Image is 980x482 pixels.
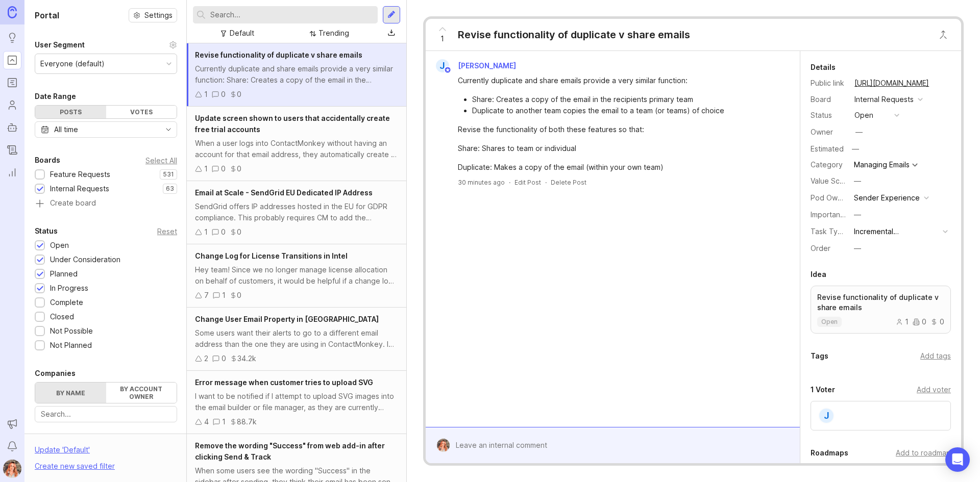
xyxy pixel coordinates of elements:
a: [URL][DOMAIN_NAME] [851,77,932,90]
div: Boards [35,154,60,166]
div: J [436,59,449,72]
div: 0 [930,318,944,325]
a: Error message when customer tries to upload SVGI want to be notified if I attempt to upload SVG i... [187,371,406,434]
span: Error message when customer tries to upload SVG [195,378,373,387]
div: SendGrid offers IP addresses hosted in the EU for GDPR compliance. This probably requires CM to a... [195,201,398,223]
div: Trending [318,28,349,39]
div: Status [811,110,846,121]
div: Board [811,94,846,105]
div: Add to roadmap [896,447,951,459]
div: 0 [237,89,241,100]
a: Change User Email Property in [GEOGRAPHIC_DATA]Some users want their alerts to go to a different ... [187,308,406,371]
div: Category [811,159,846,170]
div: 1 [222,416,226,427]
li: Share: Creates a copy of the email in the recipients primary team [472,94,779,105]
div: Idea [811,268,826,281]
span: Email at Scale - SendGrid EU Dedicated IP Address [195,188,373,197]
div: Duplicate: Makes a copy of the email (within your own team) [458,162,779,173]
label: By account owner [106,383,177,403]
div: Hey team! Since we no longer manage license allocation on behalf of customers, it would be helpfu... [195,264,398,287]
span: Update screen shown to users that accidentally create free trial accounts [195,114,390,134]
img: member badge [444,66,451,74]
label: Pod Ownership [811,193,863,202]
div: Create new saved filter [35,461,115,472]
div: · [509,178,510,187]
div: Currently duplicate and share emails provide a very similar function: Share: Creates a copy of th... [195,63,398,86]
div: open [854,110,873,121]
a: Reporting [3,163,21,182]
label: By name [35,383,106,403]
label: Task Type [811,227,847,236]
div: In Progress [50,283,88,294]
li: Duplicate to another team copies the email to a team (or teams) of choice [472,105,779,116]
div: Roadmaps [811,447,848,459]
div: 0 [237,163,241,174]
div: Not Planned [50,340,92,351]
p: 63 [166,185,174,193]
input: Search... [41,409,171,420]
input: Search... [210,9,374,20]
div: Companies [35,367,76,379]
div: Under Consideration [50,254,120,265]
div: 1 [222,290,226,301]
span: 1 [440,33,444,44]
a: Roadmaps [3,73,21,92]
a: Change Log for License Transitions in IntelHey team! Since we no longer manage license allocation... [187,244,406,308]
div: 34.2k [237,353,256,364]
a: Revise functionality of duplicate v share emailsopen100 [811,286,951,334]
span: Remove the wording "Success" from web add-in after clicking Send & Track [195,441,385,461]
div: Managing Emails [854,161,910,168]
div: 0 [221,89,226,100]
label: Order [811,244,830,252]
img: Canny Home [8,6,17,18]
div: Some users want their alerts to go to a different email address than the one they are using in Co... [195,327,398,350]
div: Delete Post [551,178,586,187]
h1: Portal [35,9,59,21]
a: Revise functionality of duplicate v share emailsCurrently duplicate and share emails provide a ve... [187,43,406,107]
div: 0 [913,318,926,325]
div: 4 [204,416,209,427]
div: 1 [204,226,208,238]
div: · [545,178,547,187]
div: When a user logs into ContactMonkey without having an account for that email address, they automa... [195,138,398,160]
label: Importance [811,210,849,219]
div: Edit Post [514,178,541,187]
a: Update screen shown to users that accidentally create free trial accountsWhen a user logs into Co... [187,107,406,181]
a: Settings [129,8,177,22]
button: Bronwen W [3,460,21,478]
div: Open [50,240,69,251]
div: Complete [50,297,83,308]
div: 1 [204,89,208,100]
div: — [854,175,861,187]
div: Tags [811,350,828,362]
div: 7 [204,290,209,301]
div: 0 [222,353,226,364]
div: — [854,209,861,220]
div: 0 [237,226,241,238]
a: Create board [35,199,177,209]
div: Reset [157,229,177,234]
div: I want to be notified if I attempt to upload SVG images into the email builder or file manager, a... [195,391,398,413]
span: Revise functionality of duplicate v share emails [195,50,362,59]
div: 1 [896,318,909,325]
div: Update ' Default ' [35,444,90,461]
div: 0 [237,290,241,301]
div: Internal Requests [50,183,109,194]
div: Not Possible [50,325,93,337]
a: Portal [3,51,21,69]
div: All time [54,124,78,135]
div: Revise functionality of duplicate v share emails [458,28,690,42]
div: Revise the functionality of both these features so that: [458,124,779,135]
div: Sender Experience [854,192,920,204]
span: Change Log for License Transitions in Intel [195,251,348,260]
div: Estimated [811,145,844,153]
div: — [854,243,861,254]
div: Incremental Enhancement [854,226,939,237]
span: Settings [144,10,173,20]
div: 0 [221,226,226,238]
div: Date Range [35,90,76,103]
a: Users [3,96,21,114]
div: Add tags [920,350,951,362]
div: Open Intercom Messenger [945,447,970,472]
p: Revise functionality of duplicate v share emails [817,292,944,313]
